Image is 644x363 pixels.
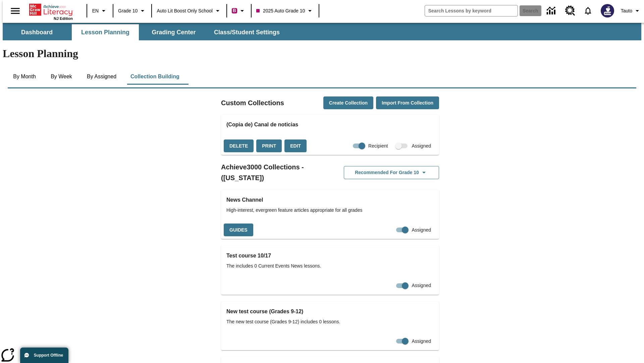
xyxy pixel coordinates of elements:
span: The includes 0 Current Events News lessons. [226,263,434,270]
h3: Test course 10/17 [226,251,434,260]
input: search field [425,5,518,16]
span: Grade 10 [118,7,138,14]
a: Notifications [579,2,597,19]
h3: News Channel [226,195,434,205]
span: The new test course (Grades 9-12) includes 0 lessons. [226,318,434,325]
button: By Month [8,69,41,85]
button: Edit [284,139,307,153]
button: Boost Class color is violet red. Change class color [229,5,249,17]
h3: (Copia de) Canal de noticias [226,120,434,129]
span: EN [92,7,99,14]
h2: Custom Collections [221,97,284,108]
h1: Lesson Planning [3,47,641,60]
button: Create Collection [323,96,373,110]
span: High-interest, evergreen feature articles appropriate for all grades [226,207,434,214]
span: Tauto [621,7,632,14]
span: Assigned [412,338,431,345]
button: Profile/Settings [618,5,644,17]
button: Delete [224,139,254,153]
img: Avatar [601,4,614,17]
span: 2025 Auto Grade 10 [256,7,305,14]
span: Assigned [412,143,431,150]
span: Support Offline [34,353,63,358]
a: Resource Center, Will open in new tab [561,2,579,20]
button: Class/Student Settings [209,24,285,40]
button: Guides [224,224,253,237]
button: Dashboard [3,24,70,40]
div: SubNavbar [3,24,286,40]
button: Print, will open in a new window [256,139,282,153]
button: Support Offline [20,348,68,363]
button: Class: 2025 Auto Grade 10, Select your class [254,5,317,17]
a: Home [29,3,73,16]
button: School: Auto Lit Boost only School, Select your school [154,5,224,17]
button: By Week [45,69,78,85]
button: Grade: Grade 10, Select a grade [115,5,149,17]
button: Recommended for Grade 10 [344,166,439,179]
button: Import from Collection [376,96,439,110]
button: Collection Building [125,69,185,85]
span: Auto Lit Boost only School [157,7,213,14]
div: SubNavbar [3,23,641,40]
button: Open side menu [5,1,25,21]
span: B [233,6,236,15]
button: Language: EN, Select a language [89,5,111,17]
span: Assigned [412,227,431,234]
h2: Achieve3000 Collections - ([US_STATE]) [221,162,330,183]
h3: New test course (Grades 9-12) [226,307,434,316]
span: Assigned [412,282,431,289]
span: Recipient [368,143,388,150]
a: Data Center [543,2,561,20]
button: Select a new avatar [597,2,618,19]
button: Lesson Planning [72,24,139,40]
button: By Assigned [82,69,122,85]
button: Grading Center [140,24,207,40]
span: NJ Edition [54,16,73,21]
div: Home [29,2,73,21]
